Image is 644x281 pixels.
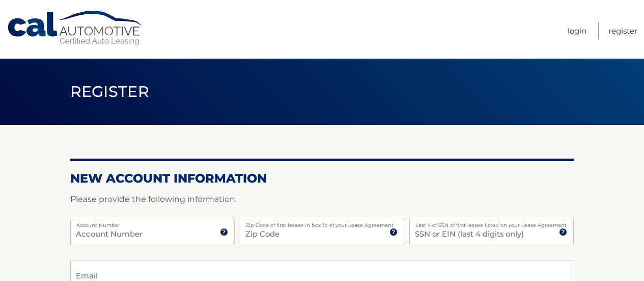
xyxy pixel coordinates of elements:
a: Register [608,22,637,39]
p: Please provide the following information. [70,192,574,207]
input: Account Number [70,219,235,244]
img: tooltip.svg [220,228,228,236]
input: SSN or EIN (last 4 digits only) [409,219,574,244]
a: Cal Automotive [7,10,144,46]
label: Last 4 of SSN of first lessee listed on your Lease Agreement [409,219,574,227]
label: Account Number [70,219,235,227]
img: tooltip.svg [389,228,398,236]
span: Register [70,82,150,101]
input: Zip Code [240,219,404,244]
img: tooltip.svg [559,228,567,236]
a: Login [568,22,586,39]
label: Zip Code of first lessee in box 1b of your Lease Agreement [240,219,404,227]
h2: New Account Information [70,171,574,186]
